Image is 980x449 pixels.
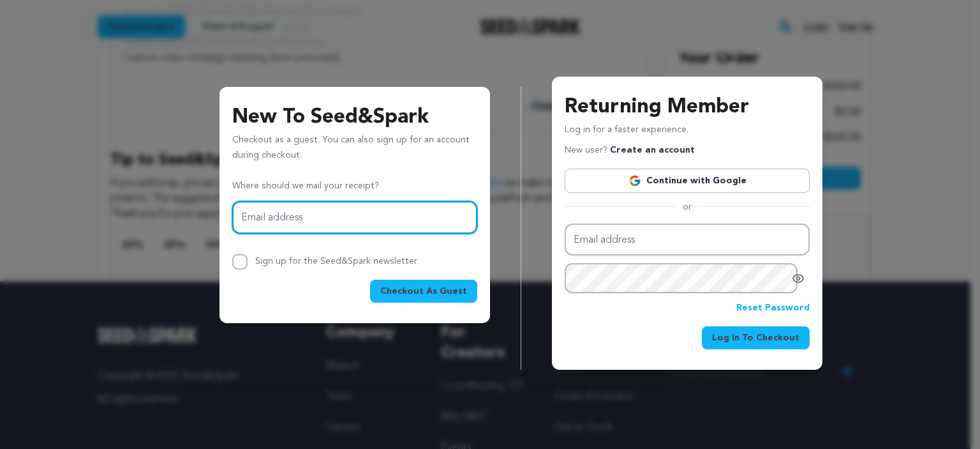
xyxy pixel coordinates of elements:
[565,169,810,193] a: Continue with Google
[792,272,805,285] a: Show password as plain text. Warning: this will display your password on the screen.
[610,146,695,155] a: Create an account
[736,301,810,316] a: Reset Password
[675,201,699,213] span: or
[565,224,810,256] input: Email address
[565,143,695,158] p: New user?
[232,201,477,234] input: Email address
[370,280,477,303] button: Checkout As Guest
[565,92,810,123] h3: Returning Member
[255,257,417,266] label: Sign up for the Seed&Spark newsletter
[702,326,810,349] button: Log In To Checkout
[628,174,641,187] img: Google logo
[565,123,810,143] p: Log in for a faster experience.
[712,331,799,344] span: Log In To Checkout
[232,102,477,133] h3: New To Seed&Spark
[380,285,467,298] span: Checkout As Guest
[232,133,477,169] p: Checkout as a guest. You can also sign up for an account during checkout.
[232,179,477,194] p: Where should we mail your receipt?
